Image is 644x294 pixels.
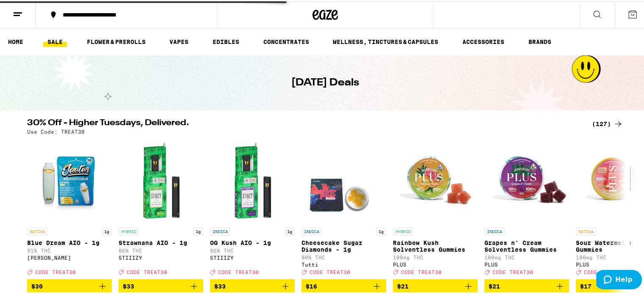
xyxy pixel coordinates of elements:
button: Add to bag [27,278,112,292]
button: Add to bag [119,278,203,292]
p: 86% THC [210,247,295,252]
p: SATIVA [576,226,596,234]
span: CODE TREAT30 [401,268,442,274]
iframe: Opens a widget where you can find more information [596,269,642,290]
img: PLUS - Rainbow Kush Solventless Gummies [393,137,478,222]
div: Tutti [301,261,386,266]
a: Open page for Strawnana AIO - 1g from STIIIZY [119,137,203,278]
p: 100mg THC [393,253,478,259]
p: 1g [193,226,203,234]
span: $21 [397,282,409,289]
p: Strawnana AIO - 1g [119,238,203,245]
span: CODE TREAT30 [492,268,533,274]
p: INDICA [301,226,322,234]
a: Open page for OG Kush AIO - 1g from STIIIZY [210,137,295,278]
p: HYBRID [119,226,139,234]
img: STIIIZY - OG Kush AIO - 1g [210,137,295,222]
a: SALE [43,36,67,46]
a: Open page for Grapes n' Cream Solventless Gummies from PLUS [484,137,569,278]
a: HOME [4,36,28,46]
p: 100mg THC [484,253,569,259]
a: ACCESSORIES [458,36,509,46]
span: $16 [306,282,317,289]
p: Use Code: TREAT30 [27,128,85,133]
a: EDIBLES [208,36,243,46]
a: Open page for Cheesecake Sugar Diamonds - 1g from Tutti [301,137,386,278]
img: PLUS - Grapes n' Cream Solventless Gummies [484,137,569,222]
p: Rainbow Kush Solventless Gummies [393,238,478,252]
div: PLUS [393,261,478,266]
p: 1g [376,226,386,234]
span: CODE TREAT30 [310,268,350,274]
span: $33 [123,282,134,289]
p: Grapes n' Cream Solventless Gummies [484,238,569,252]
a: Open page for Rainbow Kush Solventless Gummies from PLUS [393,137,478,278]
div: STIIIZY [210,254,295,259]
p: OG Kush AIO - 1g [210,238,295,245]
p: 86% THC [119,247,203,252]
button: Add to bag [484,278,569,292]
a: WELLNESS, TINCTURES & CAPSULES [329,36,442,46]
a: FLOWER & PREROLLS [83,36,150,46]
div: STIIIZY [119,254,203,259]
a: VAPES [165,36,193,46]
div: [PERSON_NAME] [27,254,112,259]
h1: [DATE] Deals [291,74,359,89]
span: $30 [31,282,43,289]
p: 1g [102,226,112,234]
img: STIIIZY - Strawnana AIO - 1g [119,137,203,222]
a: CONCENTRATES [259,36,313,46]
p: Blue Dream AIO - 1g [27,238,112,245]
p: INDICA [484,226,505,234]
span: CODE TREAT30 [584,268,625,274]
button: Add to bag [210,278,295,292]
img: Tutti - Cheesecake Sugar Diamonds - 1g [301,137,386,222]
p: SATIVA [27,226,47,234]
p: Cheesecake Sugar Diamonds - 1g [301,238,386,252]
p: INDICA [210,226,230,234]
span: CODE TREAT30 [218,268,259,274]
a: (127) [592,118,623,128]
img: Jeeter - Blue Dream AIO - 1g [27,137,112,222]
h2: 30% Off - Higher Tuesdays, Delivered. [27,118,582,128]
span: $17 [580,282,591,289]
div: PLUS [484,261,569,266]
p: 1g [285,226,295,234]
p: HYBRID [393,226,413,234]
p: 80% THC [301,253,386,259]
span: $33 [214,282,226,289]
button: Add to bag [393,278,478,292]
p: 91% THC [27,247,112,252]
button: Add to bag [301,278,386,292]
span: CODE TREAT30 [127,268,167,274]
a: Open page for Blue Dream AIO - 1g from Jeeter [27,137,112,278]
span: CODE TREAT30 [35,268,76,274]
span: $21 [489,282,500,289]
a: BRANDS [524,36,556,46]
